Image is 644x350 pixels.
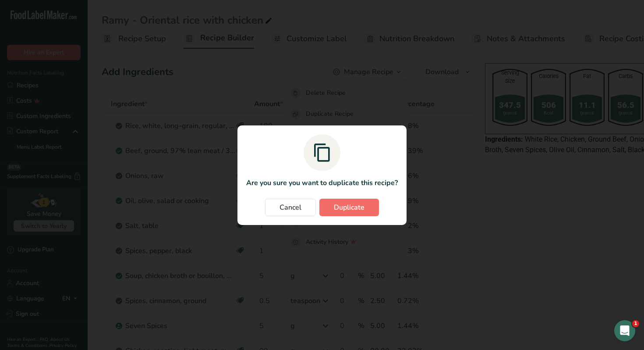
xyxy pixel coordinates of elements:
span: Cancel [280,202,301,213]
button: Duplicate [319,199,379,216]
span: 1 [632,320,639,327]
button: Cancel [265,199,316,216]
span: Duplicate [334,202,364,213]
p: Are you sure you want to duplicate this recipe? [246,178,398,188]
iframe: Intercom live chat [614,320,635,341]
